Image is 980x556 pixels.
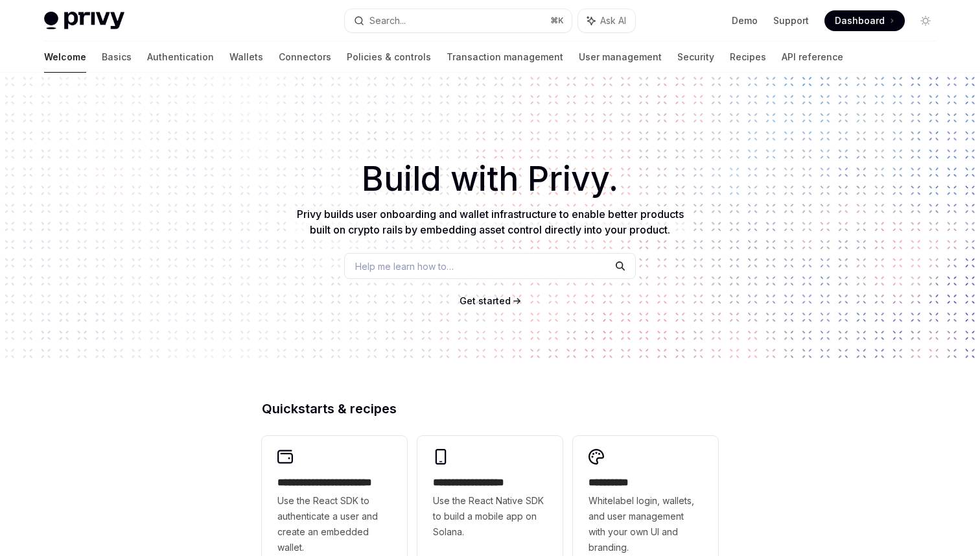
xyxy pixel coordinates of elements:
span: Quickstarts & recipes [262,402,397,415]
a: Support [773,14,809,27]
span: Help me learn how to… [355,260,454,273]
a: Basics [102,42,132,73]
div: Search... [369,13,406,29]
span: Dashboard [835,14,885,27]
button: Ask AI [578,9,635,32]
a: Demo [732,14,758,27]
a: Recipes [730,42,766,73]
button: Search...⌘K [345,9,572,32]
span: Whitelabel login, wallets, and user management with your own UI and branding. [589,493,703,555]
a: Policies & controls [347,42,431,73]
a: User management [579,42,662,73]
span: Use the React Native SDK to build a mobile app on Solana. [433,493,547,540]
span: Build with Privy. [362,167,618,191]
span: Privy builds user onboarding and wallet infrastructure to enable better products built on crypto ... [297,208,684,236]
button: Toggle dark mode [915,10,936,31]
a: Connectors [279,42,331,73]
a: Welcome [44,42,86,73]
a: Get started [460,295,511,308]
span: Ask AI [600,14,626,27]
a: API reference [782,42,843,73]
a: Wallets [229,42,263,73]
span: Use the React SDK to authenticate a user and create an embedded wallet. [277,493,391,555]
a: Transaction management [447,42,563,73]
a: Dashboard [824,10,905,31]
img: light logo [44,12,124,30]
a: Authentication [147,42,214,73]
a: Security [677,42,714,73]
span: Get started [460,295,511,306]
span: ⌘ K [550,16,564,26]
